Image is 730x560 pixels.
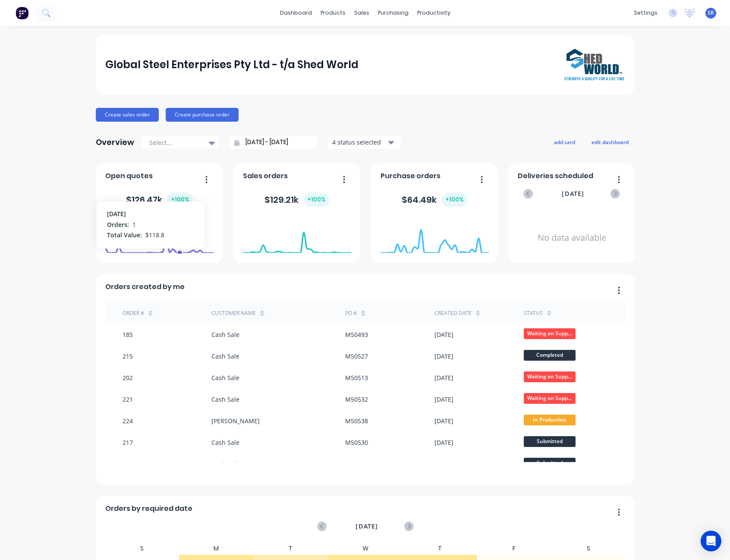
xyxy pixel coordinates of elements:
div: T [403,542,477,555]
div: sales [350,6,374,19]
div: status [524,309,543,317]
button: add card [548,136,581,148]
span: SR [708,9,714,17]
div: 221 [123,395,133,404]
button: Create purchase order [166,108,239,122]
div: + 100 % [442,192,467,207]
div: 196 [123,459,133,469]
div: M50530 [345,438,368,447]
div: M50527 [345,352,368,361]
div: F [477,542,551,555]
div: Cash Sale [211,459,239,469]
div: M50538 [345,416,368,425]
div: + 100 % [304,192,329,207]
div: [DATE] [434,416,453,425]
span: Deliveries scheduled [518,171,593,181]
div: M50493 [345,330,368,339]
span: Waiting on Supp... [524,393,576,404]
a: dashboard [276,6,316,19]
span: Purchase orders [381,171,441,181]
span: Waiting on Supp... [524,371,576,382]
div: [DATE] [434,352,453,361]
div: Created date [434,309,472,317]
button: 4 status selected [327,136,401,149]
button: edit dashboard [586,136,634,148]
div: 202 [123,373,133,382]
div: settings [629,6,662,19]
div: M50532 [345,395,368,404]
div: Global Steel Enterprises Pty Ltd - t/a Shed World [105,56,359,73]
div: 217 [123,438,133,447]
div: S [105,542,179,555]
div: M [179,542,254,555]
div: M50513 [345,373,368,382]
div: $ 129.21k [264,192,329,207]
div: S [551,542,626,555]
span: Submitted [524,458,576,469]
div: PO # [345,309,357,317]
div: Overview [96,134,134,151]
span: Open quotes [105,171,153,181]
span: Sales orders [243,171,288,181]
span: Completed [524,350,576,361]
div: Cash Sale [211,352,239,361]
div: 4 status selected [332,138,387,147]
div: + 100 % [167,192,193,207]
button: Create sales order [96,108,159,122]
div: Cash Sale [211,330,239,339]
div: productivity [413,6,455,19]
span: [DATE] [562,189,584,198]
div: W [328,542,403,555]
span: In Production [524,415,576,425]
span: [DATE] [356,522,378,531]
div: [DATE] [434,330,453,339]
img: Factory [16,6,28,19]
div: M50505 [345,459,368,469]
div: $ 126.47k [126,192,193,207]
div: [DATE] [434,373,453,382]
div: 215 [123,352,133,361]
div: No data available [518,210,626,266]
div: Cash Sale [211,438,239,447]
div: purchasing [374,6,413,19]
div: 185 [123,330,133,339]
span: Orders created by me [105,282,185,292]
div: Order # [123,309,144,317]
div: T [254,542,328,555]
span: Submitted [524,436,576,447]
div: [DATE] [434,459,453,469]
div: [PERSON_NAME] [211,416,260,425]
div: Open Intercom Messenger [701,531,721,551]
span: Orders by required date [105,503,192,514]
div: products [316,6,350,19]
div: Customer Name [211,309,256,317]
div: [DATE] [434,438,453,447]
div: [DATE] [434,395,453,404]
div: Cash Sale [211,395,239,404]
div: Cash Sale [211,373,239,382]
div: $ 64.49k [402,192,467,207]
span: Waiting on Supp... [524,328,576,339]
img: Global Steel Enterprises Pty Ltd - t/a Shed World [564,49,625,81]
div: 224 [123,416,133,425]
